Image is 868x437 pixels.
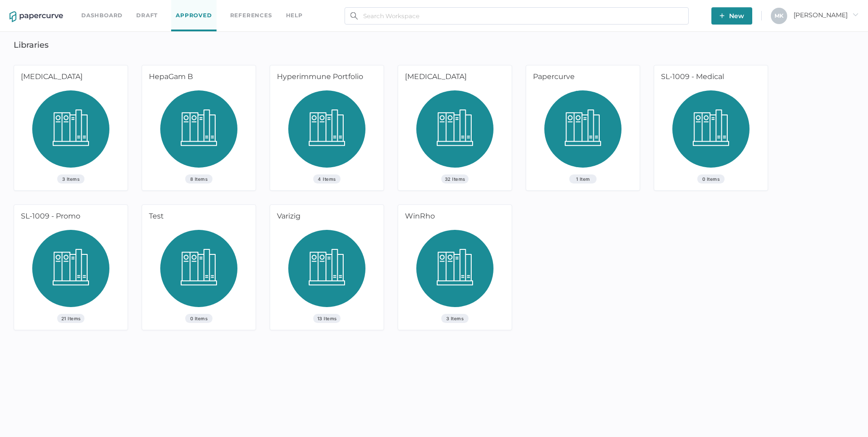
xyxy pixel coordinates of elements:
[398,65,512,190] a: [MEDICAL_DATA]32 Items
[142,205,256,330] a: Test0 Items
[852,11,858,18] i: arrow_right
[14,40,49,50] h3: Libraries
[697,174,725,184] span: 0 Items
[142,65,252,90] div: HepaGam B
[654,65,764,90] div: SL-1009 - Medical
[10,11,63,22] img: papercurve-logo-colour.7244d18c.svg
[711,7,752,25] button: New
[416,90,493,174] img: library_icon.d60aa8ac.svg
[416,230,493,314] img: library_icon.d60aa8ac.svg
[313,174,340,184] span: 4 Items
[160,230,237,314] img: library_icon.d60aa8ac.svg
[526,65,636,90] div: Papercurve
[350,12,358,20] img: search.bf03fe8b.svg
[441,314,469,323] span: 3 Items
[136,10,158,20] a: Draft
[345,7,689,25] input: Search Workspace
[270,65,384,190] a: Hyperimmune Portfolio4 Items
[288,230,365,314] img: library_icon.d60aa8ac.svg
[313,314,340,323] span: 13 Items
[185,314,212,323] span: 0 Items
[288,90,365,174] img: library_icon.d60aa8ac.svg
[14,65,128,190] a: [MEDICAL_DATA]3 Items
[57,314,84,323] span: 21 Items
[142,65,256,190] a: HepaGam B8 Items
[185,174,212,184] span: 8 Items
[160,90,237,174] img: library_icon.d60aa8ac.svg
[544,90,621,174] img: library_icon.d60aa8ac.svg
[32,230,109,314] img: library_icon.d60aa8ac.svg
[14,65,124,90] div: [MEDICAL_DATA]
[398,205,512,330] a: WinRho3 Items
[398,65,508,90] div: [MEDICAL_DATA]
[57,174,84,184] span: 3 Items
[81,10,123,20] a: Dashboard
[720,13,725,18] img: plus-white.e19ec114.svg
[286,10,303,20] div: help
[230,10,272,20] a: References
[720,7,744,25] span: New
[270,205,384,330] a: Varizig13 Items
[270,65,380,90] div: Hyperimmune Portfolio
[142,205,252,230] div: Test
[14,205,124,230] div: SL-1009 - Promo
[32,90,109,174] img: library_icon.d60aa8ac.svg
[672,90,750,174] img: library_icon.d60aa8ac.svg
[794,11,858,19] span: [PERSON_NAME]
[526,65,640,190] a: Papercurve1 Item
[654,65,768,190] a: SL-1009 - Medical0 Items
[774,12,784,19] span: M K
[441,174,469,184] span: 32 Items
[398,205,508,230] div: WinRho
[14,205,128,330] a: SL-1009 - Promo21 Items
[270,205,380,230] div: Varizig
[569,174,597,184] span: 1 Item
